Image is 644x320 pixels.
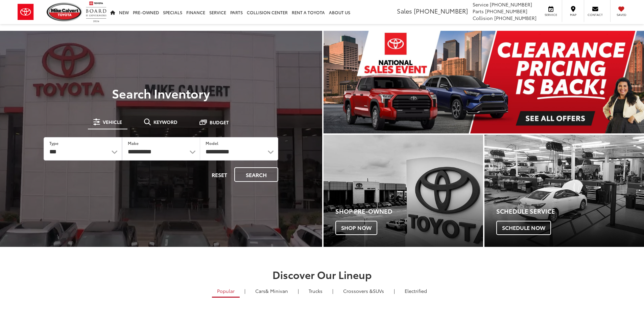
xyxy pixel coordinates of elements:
[335,221,377,235] span: Shop Now
[473,8,484,15] span: Parts
[400,285,432,297] a: Electrified
[103,120,122,124] span: Vehicle
[304,285,328,297] a: Trucks
[153,120,177,124] span: Keyword
[614,13,629,17] span: Saved
[212,285,240,298] a: Popular
[84,269,560,280] h2: Discover Our Lineup
[331,287,335,294] li: |
[324,135,483,247] div: Toyota
[28,86,294,100] h3: Search Inventory
[49,140,58,146] label: Type
[490,1,532,8] span: [PHONE_NUMBER]
[296,287,301,294] li: |
[414,6,468,15] span: [PHONE_NUMBER]
[210,120,229,125] span: Budget
[250,285,293,297] a: Cars
[494,15,536,21] span: [PHONE_NUMBER]
[335,208,483,215] h4: Shop Pre-Owned
[473,1,488,8] span: Service
[485,8,527,15] span: [PHONE_NUMBER]
[265,287,288,294] span: & Minivan
[234,167,278,182] button: Search
[47,3,82,21] img: Mike Calvert Toyota
[588,13,603,17] span: Contact
[206,140,218,146] label: Model
[496,208,644,215] h4: Schedule Service
[484,135,644,247] a: Schedule Service Schedule Now
[397,6,412,15] span: Sales
[473,15,493,21] span: Collision
[566,13,580,17] span: Map
[484,135,644,247] div: Toyota
[392,287,397,294] li: |
[338,285,389,297] a: SUVs
[206,167,233,182] button: Reset
[543,13,558,17] span: Service
[324,135,483,247] a: Shop Pre-Owned Shop Now
[128,140,139,146] label: Make
[343,287,373,294] span: Crossovers &
[496,221,551,235] span: Schedule Now
[243,287,247,294] li: |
